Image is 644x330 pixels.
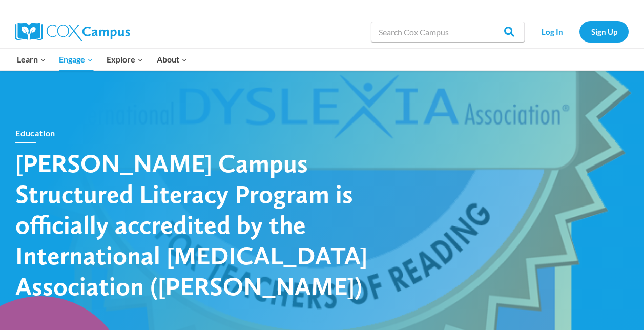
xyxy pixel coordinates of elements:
span: Learn [17,53,46,66]
a: Sign Up [579,21,629,42]
h1: [PERSON_NAME] Campus Structured Literacy Program is officially accredited by the International [M... [15,148,374,301]
a: Education [15,128,55,138]
img: Cox Campus [15,23,130,41]
nav: Secondary Navigation [530,21,629,42]
span: Explore [107,53,143,66]
span: Engage [59,53,93,66]
input: Search Cox Campus [371,22,525,42]
nav: Primary Navigation [10,49,194,70]
a: Log In [530,21,574,42]
span: About [157,53,188,66]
